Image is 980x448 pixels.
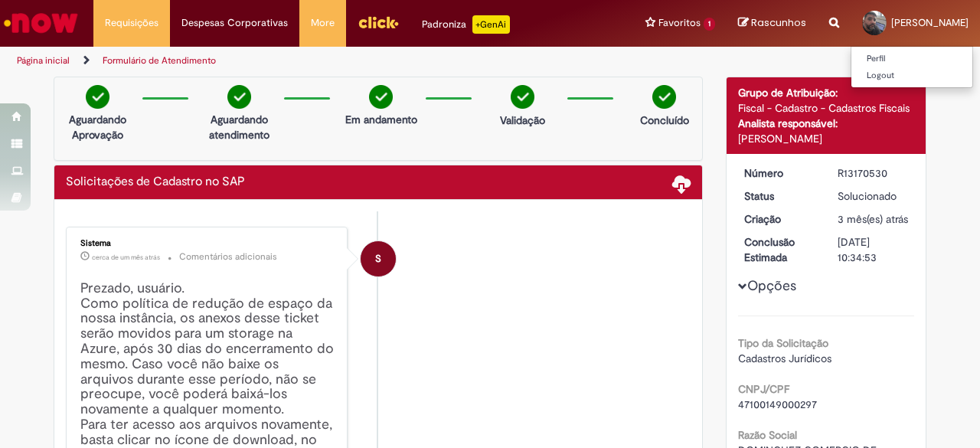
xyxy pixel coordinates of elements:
div: [DATE] 10:34:53 [838,234,909,265]
div: [PERSON_NAME] [738,131,915,146]
img: check-circle-green.png [652,85,676,109]
img: click_logo_yellow_360x200.png [358,11,399,34]
img: check-circle-green.png [511,85,534,109]
span: 3 mês(es) atrás [838,212,908,226]
span: 1 [704,18,715,31]
img: check-circle-green.png [227,85,251,109]
a: Página inicial [17,54,70,67]
img: ServiceNow [2,8,80,38]
p: Concluído [640,113,689,128]
a: Rascunhos [738,16,806,31]
span: Rascunhos [751,15,806,30]
div: Grupo de Atribuição: [738,85,915,100]
div: R13170530 [838,165,909,181]
p: +GenAi [472,15,510,34]
span: More [311,15,335,31]
p: Aguardando atendimento [202,112,276,142]
a: Logout [851,67,972,84]
b: Razão Social [738,428,797,442]
div: Analista responsável: [738,116,915,131]
span: 47100149000297 [738,397,817,411]
img: check-circle-green.png [86,85,109,109]
span: Cadastros Jurídicos [738,352,831,365]
dt: Conclusão Estimada [733,234,827,265]
ul: Trilhas de página [11,47,642,75]
span: Requisições [105,15,158,31]
a: Perfil [851,51,972,67]
time: 25/07/2025 00:31:29 [92,253,160,262]
p: Validação [500,113,545,128]
img: check-circle-green.png [369,85,393,109]
div: Fiscal - Cadastro - Cadastros Fiscais [738,100,915,116]
span: Despesas Corporativas [181,15,288,31]
b: Tipo da Solicitação [738,336,828,350]
span: [PERSON_NAME] [891,16,969,29]
dt: Número [733,165,827,181]
b: CNPJ/CPF [738,382,789,396]
dt: Status [733,188,827,204]
p: Em andamento [345,112,417,127]
span: cerca de um mês atrás [92,253,160,262]
h2: Solicitações de Cadastro no SAP Histórico de tíquete [66,175,245,189]
a: Formulário de Atendimento [103,54,216,67]
p: Aguardando Aprovação [60,112,135,142]
span: S [375,240,381,277]
div: 12/06/2025 10:34:50 [838,211,909,227]
span: Baixar anexos [672,174,691,192]
div: Solucionado [838,188,909,204]
span: Favoritos [658,15,701,31]
div: System [361,241,396,276]
dt: Criação [733,211,827,227]
div: Sistema [80,239,335,248]
div: Padroniza [422,15,510,34]
small: Comentários adicionais [179,250,277,263]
